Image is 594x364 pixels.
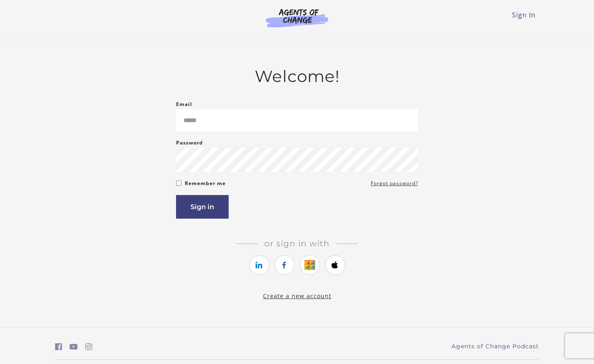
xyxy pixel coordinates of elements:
a: Forgot password? [371,178,418,188]
a: https://www.facebook.com/groups/aswbtestprep (Open in a new window) [55,341,62,353]
i: https://www.instagram.com/agentsofchangeprep/ (Open in a new window) [85,343,92,351]
img: Agents of Change Logo [257,8,337,27]
a: https://www.instagram.com/agentsofchangeprep/ (Open in a new window) [85,341,92,353]
label: Email [176,99,192,109]
i: https://www.facebook.com/groups/aswbtestprep (Open in a new window) [55,343,62,351]
label: Password [176,138,203,148]
a: https://courses.thinkific.com/users/auth/google?ss%5Breferral%5D=&ss%5Buser_return_to%5D=&ss%5Bvi... [300,255,320,275]
span: Or sign in with [258,239,336,248]
button: Sign in [176,195,229,219]
h2: Welcome! [176,67,418,86]
a: Sign In [512,10,536,19]
a: https://courses.thinkific.com/users/auth/apple?ss%5Breferral%5D=&ss%5Buser_return_to%5D=&ss%5Bvis... [325,255,345,275]
label: Remember me [185,178,226,188]
a: https://courses.thinkific.com/users/auth/facebook?ss%5Breferral%5D=&ss%5Buser_return_to%5D=&ss%5B... [275,255,295,275]
a: https://www.youtube.com/c/AgentsofChangeTestPrepbyMeaganMitchell (Open in a new window) [70,341,78,353]
i: https://www.youtube.com/c/AgentsofChangeTestPrepbyMeaganMitchell (Open in a new window) [70,343,78,351]
a: https://courses.thinkific.com/users/auth/linkedin?ss%5Breferral%5D=&ss%5Buser_return_to%5D=&ss%5B... [249,255,269,275]
a: Agents of Change Podcast [452,342,539,351]
a: Create a new account [263,292,331,300]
